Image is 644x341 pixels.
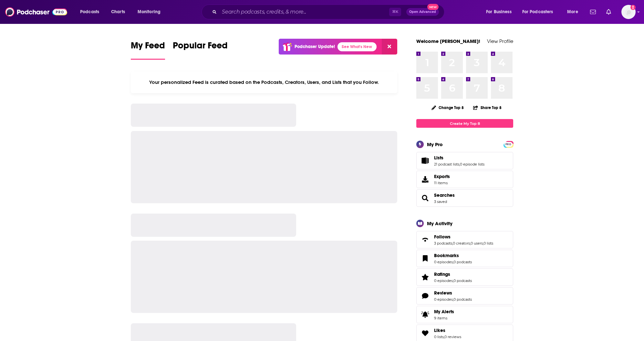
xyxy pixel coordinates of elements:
[428,104,468,112] button: Change Top 8
[434,290,472,296] a: Reviews
[416,152,513,169] span: Lists
[434,271,450,277] span: Ratings
[434,155,484,161] a: Lists
[419,156,431,165] a: Lists
[434,234,493,240] a: Follows
[444,335,444,339] span: ,
[131,40,165,55] span: My Feed
[522,7,553,16] span: For Podcasters
[419,235,431,244] a: Follows
[483,241,493,246] a: 0 lists
[416,171,513,188] a: Exports
[219,7,389,17] input: Search podcasts, credits, & more...
[434,192,455,198] a: Searches
[434,162,459,166] a: 21 podcast lists
[434,253,472,258] a: Bookmarks
[471,241,483,246] a: 0 users
[518,7,563,17] button: open menu
[434,155,443,161] span: Lists
[483,241,483,246] span: ,
[453,241,470,246] a: 0 creators
[427,141,443,147] div: My Pro
[470,241,471,246] span: ,
[434,271,472,277] a: Ratings
[427,220,452,226] div: My Activity
[434,297,453,302] a: 0 episodes
[630,5,636,10] svg: Add a profile image
[434,327,461,333] a: Likes
[460,162,484,166] a: 0 episode lists
[111,7,125,16] span: Charts
[434,290,452,296] span: Reviews
[621,5,636,19] button: Show profile menu
[173,40,228,55] span: Popular Feed
[416,231,513,248] span: Follows
[434,174,450,179] span: Exports
[453,297,472,302] a: 0 podcasts
[389,8,401,16] span: ⌘ K
[434,234,451,240] span: Follows
[295,44,335,49] p: Podchaser Update!
[138,7,161,16] span: Monitoring
[486,7,512,16] span: For Business
[434,327,445,333] span: Likes
[621,5,636,19] img: User Profile
[434,253,459,258] span: Bookmarks
[208,5,451,19] div: Search podcasts, credits, & more...
[434,199,447,204] a: 3 saved
[416,38,480,44] a: Welcome [PERSON_NAME]!
[419,175,431,184] span: Exports
[434,309,454,315] span: My Alerts
[419,194,431,203] a: Searches
[453,260,453,264] span: ,
[409,10,436,14] span: Open Advanced
[567,7,578,16] span: More
[453,278,453,283] span: ,
[416,189,513,207] span: Searches
[504,142,512,146] a: PRO
[173,40,228,60] a: Popular Feed
[453,278,472,283] a: 0 podcasts
[5,6,67,18] img: Podchaser - Follow, Share and Rate Podcasts
[434,316,454,320] span: 9 items
[604,6,614,17] a: Show notifications dropdown
[419,310,431,319] span: My Alerts
[131,40,165,60] a: My Feed
[416,268,513,286] span: Ratings
[452,241,453,246] span: ,
[487,38,513,44] a: View Profile
[621,5,636,19] span: Logged in as megcassidy
[133,7,169,17] button: open menu
[434,241,452,246] a: 3 podcasts
[406,8,439,16] button: Open AdvancedNew
[453,260,472,264] a: 0 podcasts
[76,7,108,17] button: open menu
[107,7,129,17] a: Charts
[482,7,520,17] button: open menu
[338,42,377,51] a: See What's New
[416,250,513,267] span: Bookmarks
[80,7,99,16] span: Podcasts
[434,260,453,264] a: 0 episodes
[416,306,513,323] a: My Alerts
[419,291,431,300] a: Reviews
[504,142,512,147] span: PRO
[563,7,586,17] button: open menu
[434,335,444,339] a: 0 lists
[587,6,598,17] a: Show notifications dropdown
[416,287,513,305] span: Reviews
[444,335,461,339] a: 0 reviews
[419,329,431,338] a: Likes
[131,71,397,93] div: Your personalized Feed is curated based on the Podcasts, Creators, Users, and Lists that you Follow.
[419,254,431,263] a: Bookmarks
[434,278,453,283] a: 0 episodes
[473,101,502,114] button: Share Top 8
[427,4,439,10] span: New
[434,181,450,185] span: 11 items
[459,162,460,166] span: ,
[453,297,453,302] span: ,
